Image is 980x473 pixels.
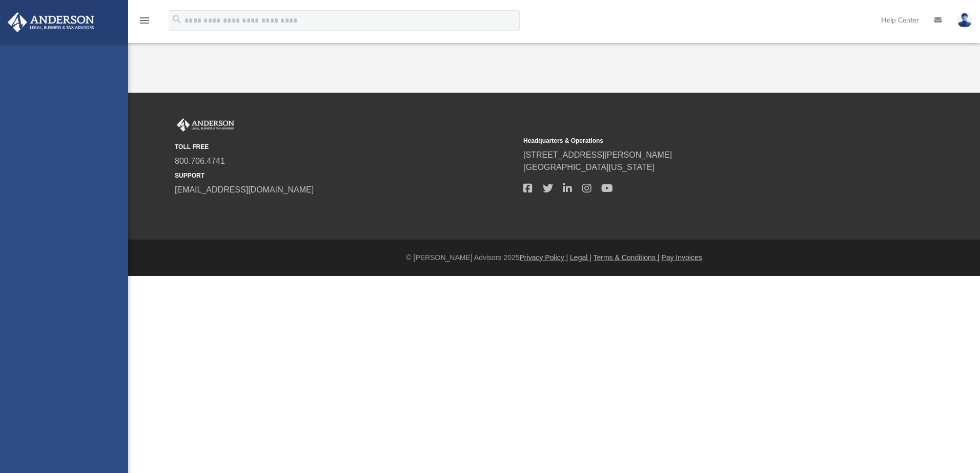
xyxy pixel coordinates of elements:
small: SUPPORT [175,171,516,180]
a: Legal | [570,253,591,262]
div: © [PERSON_NAME] Advisors 2025 [128,252,980,263]
img: Anderson Advisors Platinum Portal [175,118,236,132]
a: Terms & Conditions | [594,253,660,262]
a: Privacy Policy | [520,253,568,262]
a: Pay Invoices [661,253,702,262]
small: TOLL FREE [175,142,516,152]
a: [STREET_ADDRESS][PERSON_NAME] [523,150,672,159]
a: [GEOGRAPHIC_DATA][US_STATE] [523,163,655,171]
i: menu [138,14,151,27]
small: Headquarters & Operations [523,136,865,145]
i: search [171,14,182,25]
a: 800.706.4741 [175,157,225,165]
img: Anderson Advisors Platinum Portal [5,12,97,32]
a: [EMAIL_ADDRESS][DOMAIN_NAME] [175,185,314,194]
img: User Pic [957,13,972,28]
a: menu [138,19,151,27]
